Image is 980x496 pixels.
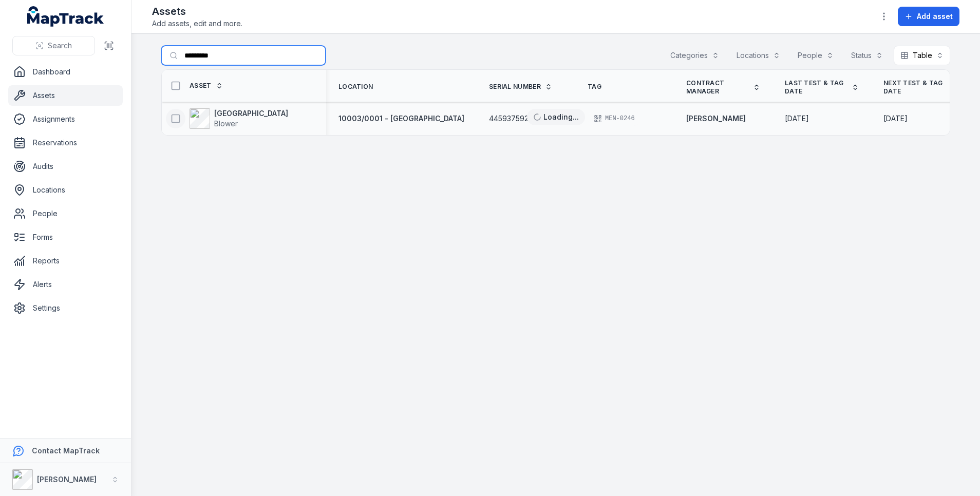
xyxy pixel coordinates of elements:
button: Add asset [898,7,959,26]
span: Location [338,83,373,91]
span: 445937592 [489,113,529,124]
time: 1/31/2026, 12:00:00 AM [883,113,908,124]
span: Blower [214,119,238,128]
span: [DATE] [883,114,908,123]
button: Locations [730,46,787,65]
a: Reservations [8,132,123,153]
span: Last Test & Tag Date [785,79,847,96]
a: People [8,203,123,224]
button: People [791,46,840,65]
span: Add asset [917,11,953,22]
button: Categories [664,46,726,65]
span: 10003/0001 - [GEOGRAPHIC_DATA] [338,114,464,123]
span: Tag [588,83,601,91]
a: Alerts [8,274,123,295]
div: MEN-0246 [588,111,641,126]
button: Status [844,46,890,65]
button: Table [894,46,950,65]
a: Assets [8,85,123,106]
a: [GEOGRAPHIC_DATA]Blower [190,108,288,129]
strong: [PERSON_NAME] [37,475,97,484]
a: Audits [8,156,123,177]
a: Asset [190,82,223,90]
a: 10003/0001 - [GEOGRAPHIC_DATA] [338,113,464,124]
a: MapTrack [27,6,104,27]
a: [PERSON_NAME] [686,113,746,124]
a: Locations [8,180,123,200]
a: Reports [8,251,123,271]
time: 7/31/2025, 12:00:00 AM [785,113,809,124]
a: Contract Manager [686,79,760,96]
strong: Contact MapTrack [32,446,100,455]
h2: Assets [152,4,242,18]
span: Next test & tag date [883,79,946,96]
span: Serial Number [489,83,541,91]
button: Search [12,36,95,55]
a: Dashboard [8,62,123,82]
span: Add assets, edit and more. [152,18,242,29]
a: Next test & tag date [883,79,957,96]
a: Settings [8,298,123,318]
a: Assignments [8,109,123,129]
span: Contract Manager [686,79,749,96]
span: Asset [190,82,212,90]
a: Forms [8,227,123,247]
a: Serial Number [489,83,552,91]
strong: [GEOGRAPHIC_DATA] [214,108,288,119]
span: Search [48,41,72,51]
span: [DATE] [785,114,809,123]
a: Last Test & Tag Date [785,79,859,96]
